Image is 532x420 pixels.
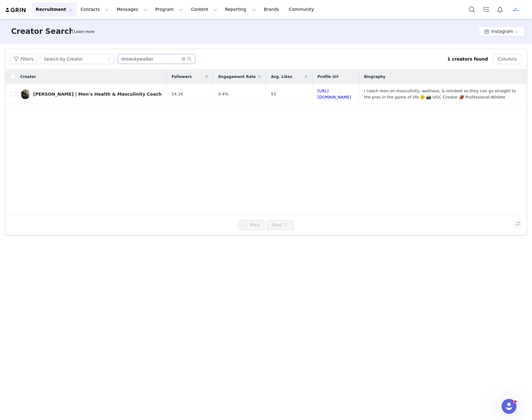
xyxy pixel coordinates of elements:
span: Biography [364,74,385,80]
button: Messages [113,2,151,16]
span: Followers [172,74,192,80]
div: Tooltip anchor [73,29,96,35]
button: Profile [507,5,527,15]
a: [PERSON_NAME] | Men’s Health & Masculinity Coach [20,89,162,99]
button: Columns [493,54,522,64]
span: Profile Url [318,74,339,80]
span: Avg. Likes [271,74,292,80]
span: Creator [20,74,36,80]
button: Content [187,2,221,16]
button: Notifications [493,2,507,16]
button: Recruitment [32,2,77,16]
a: Brands [260,2,285,16]
h3: Creator Search [11,26,74,37]
button: Filters [10,54,38,64]
button: Search [465,2,479,16]
a: Tasks [479,2,493,16]
span: 53 [271,91,276,97]
a: Community [285,2,321,16]
i: icon: search [187,57,192,61]
div: Search by Creator [44,54,83,64]
button: Prev [238,220,264,230]
a: [URL][DOMAIN_NAME] [318,89,351,99]
span: 0.4% [218,91,228,97]
button: Contacts [77,2,113,16]
iframe: Intercom live chat [502,399,516,414]
button: Reporting [221,2,260,16]
span: I coach men on masculinity, wellness, & mindset so they can go straight to the pros in the game o... [364,89,516,99]
span: 14.1K [172,91,183,97]
input: Search... [118,54,195,64]
button: Instagram [479,26,525,36]
i: icon: down [107,57,111,62]
img: grin logo [5,7,27,13]
div: 1 creators found [447,56,488,62]
span: Engagement Rate [218,74,255,80]
button: Next [267,220,294,230]
img: a44be419-dd2b-47ec-a76e-f3107230ef21.png [511,5,521,15]
img: v2 [20,89,30,99]
button: Program [151,2,187,16]
i: icon: close-circle [182,57,185,61]
div: [PERSON_NAME] | Men’s Health & Masculinity Coach [33,92,162,97]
